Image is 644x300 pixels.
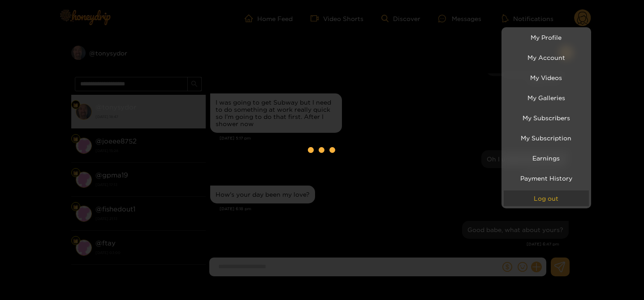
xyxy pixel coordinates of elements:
[504,90,589,106] a: My Galleries
[504,190,589,206] button: Log out
[504,50,589,65] a: My Account
[504,170,589,186] a: Payment History
[504,70,589,85] a: My Videos
[504,110,589,126] a: My Subscribers
[504,150,589,166] a: Earnings
[504,30,589,45] a: My Profile
[504,130,589,146] a: My Subscription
